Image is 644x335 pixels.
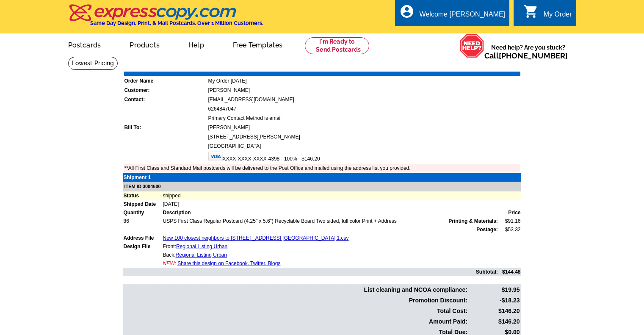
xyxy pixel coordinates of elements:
[163,200,521,208] td: [DATE]
[163,242,498,251] td: Front:
[176,252,227,258] a: Regional Listing Urban
[175,34,218,54] a: Help
[176,244,227,249] a: Regional Listing Urban
[498,208,521,217] td: Price
[469,306,520,316] td: $146.20
[116,34,173,54] a: Products
[124,164,520,172] td: **All First Class and Standard Mail postcards will be delivered to the Post Office and mailed usi...
[498,217,521,225] td: $91.16
[124,77,207,85] td: Order Name
[208,151,520,163] td: XXXX-XXXX-XXXX-4398 - 100% - $146.20
[124,306,468,316] td: Total Cost:
[484,51,568,60] span: Call
[123,182,521,191] td: ITEM ID 3004600
[420,11,505,22] div: Welcome [PERSON_NAME]
[163,251,498,259] td: Back:
[469,285,520,295] td: $19.95
[498,225,521,234] td: $53.32
[124,285,468,295] td: List cleaning and NCOA compliance:
[208,133,520,141] td: [STREET_ADDRESS][PERSON_NAME]
[163,235,349,241] a: New 100 closest neighbors to [STREET_ADDRESS] [GEOGRAPHIC_DATA] 1.csv
[163,260,176,266] span: NEW:
[123,242,163,251] td: Design File
[523,4,539,19] i: shopping_cart
[163,217,498,225] td: USPS First Class Regular Postcard (4.25" x 5.6") Recyclable Board Two sided, full color Print + A...
[124,95,207,104] td: Contact:
[208,123,520,132] td: [PERSON_NAME]
[544,11,572,22] div: My Order
[484,43,572,60] span: Need help? Are you stuck?
[499,51,568,60] a: [PHONE_NUMBER]
[124,296,468,305] td: Promotion Discount:
[208,105,520,113] td: 6264847047
[208,114,520,122] td: Primary Contact Method is email
[459,33,484,58] img: help
[123,200,163,208] td: Shipped Date
[208,77,520,85] td: My Order [DATE]
[68,10,263,26] a: Same Day Design, Print, & Mail Postcards. Over 1 Million Customers.
[208,142,520,150] td: [GEOGRAPHIC_DATA]
[55,34,115,54] a: Postcards
[163,208,498,217] td: Description
[476,227,498,233] strong: Postage:
[123,217,163,225] td: 86
[177,260,280,266] a: Share this design on Facebook, Twitter, Blogs
[123,208,163,217] td: Quantity
[124,123,207,132] td: Bill To:
[208,95,520,104] td: [EMAIL_ADDRESS][DOMAIN_NAME]
[123,268,498,276] td: Subtotal:
[123,234,163,242] td: Address File
[123,191,163,200] td: Status
[523,9,572,20] a: shopping_cart My Order
[208,86,520,94] td: [PERSON_NAME]
[123,173,163,182] td: Shipment 1
[219,34,296,54] a: Free Templates
[448,217,498,225] span: Printing & Materials:
[469,296,520,305] td: -$18.23
[469,317,520,327] td: $146.20
[163,191,521,200] td: shipped
[90,20,263,26] h4: Same Day Design, Print, & Mail Postcards. Over 1 Million Customers.
[399,4,415,19] i: account_circle
[124,86,207,94] td: Customer:
[208,152,223,161] img: visa.gif
[498,268,521,276] td: $144.48
[124,317,468,327] td: Amount Paid:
